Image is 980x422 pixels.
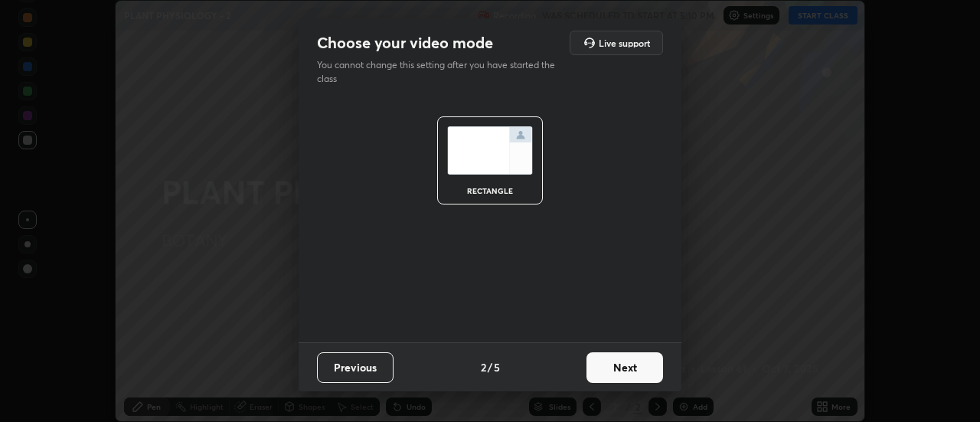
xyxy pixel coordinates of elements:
button: Next [586,352,663,383]
img: normalScreenIcon.ae25ed63.svg [447,126,533,175]
h5: Live support [599,38,650,47]
h4: / [488,359,492,375]
h4: 2 [481,359,486,375]
div: rectangle [459,187,521,195]
button: Previous [317,352,394,383]
p: You cannot change this setting after you have started the class [317,58,565,86]
h2: Choose your video mode [317,33,493,53]
h4: 5 [494,359,500,375]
